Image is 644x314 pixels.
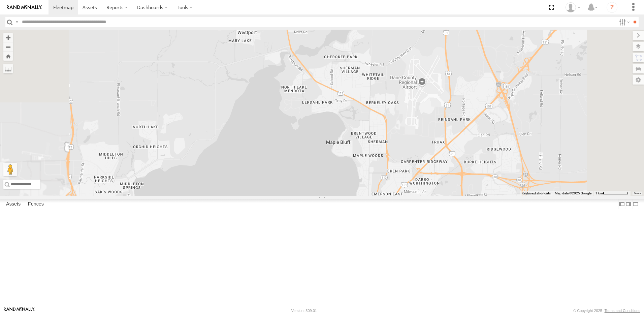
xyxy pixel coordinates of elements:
div: © Copyright 2025 - [573,309,640,313]
div: Eric Boock [563,2,583,12]
label: Measure [3,64,13,73]
label: Assets [3,199,24,209]
button: Zoom Home [3,52,13,61]
span: Map data ©2025 Google [555,191,591,195]
label: Dock Summary Table to the Left [618,199,625,209]
a: Visit our Website [4,307,35,314]
button: Keyboard shortcuts [522,191,551,196]
img: rand-logo.svg [7,5,42,10]
label: Hide Summary Table [632,199,639,209]
label: Dock Summary Table to the Right [625,199,632,209]
button: Zoom out [3,42,13,52]
div: Version: 309.01 [291,309,317,313]
button: Drag Pegman onto the map to open Street View [3,163,17,176]
a: Terms and Conditions [605,309,640,313]
label: Search Query [14,17,20,27]
label: Map Settings [633,75,644,85]
span: 1 km [595,191,603,195]
label: Fences [25,199,47,209]
label: Search Filter Options [616,17,631,27]
i: ? [607,2,617,13]
button: Zoom in [3,33,13,42]
a: Terms (opens in new tab) [634,192,641,195]
button: Map scale: 1 km per 72 pixels [593,191,631,196]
